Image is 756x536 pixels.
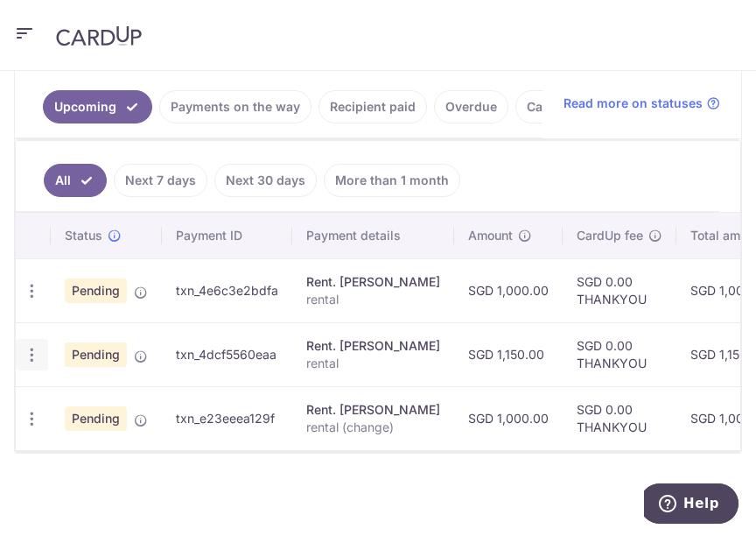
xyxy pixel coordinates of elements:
a: Read more on statuses [563,95,720,112]
span: Total amt. [690,227,748,244]
p: rental [306,355,440,372]
th: Payment details [292,213,454,258]
td: SGD 0.00 THANKYOU [563,386,676,450]
a: Upcoming [43,90,152,123]
span: Status [65,227,102,244]
span: Pending [65,406,127,431]
a: Cancelled [515,90,598,123]
a: More than 1 month [324,164,460,197]
td: txn_4e6c3e2bdfa [162,258,292,322]
td: txn_4dcf5560eaa [162,322,292,386]
img: CardUp [56,25,142,46]
p: rental [306,291,440,308]
td: txn_e23eeea129f [162,386,292,450]
p: rental (change) [306,419,440,436]
a: Payments on the way [159,90,311,123]
span: Amount [468,227,513,244]
div: Rent. [PERSON_NAME] [306,337,440,355]
td: SGD 1,150.00 [454,322,563,386]
td: SGD 1,000.00 [454,386,563,450]
div: Rent. [PERSON_NAME] [306,401,440,419]
span: Pending [65,342,127,367]
a: All [44,164,107,197]
span: Pending [65,279,127,303]
a: Next 30 days [214,164,317,197]
span: Help [39,12,75,28]
iframe: Opens a widget where you can find more information [644,483,738,527]
div: Rent. [PERSON_NAME] [306,273,440,291]
a: Next 7 days [114,164,207,197]
td: SGD 0.00 THANKYOU [563,258,676,322]
span: Read more on statuses [563,95,703,112]
td: SGD 1,000.00 [454,258,563,322]
a: Recipient paid [318,90,427,123]
a: Overdue [434,90,508,123]
span: CardUp fee [577,227,643,244]
td: SGD 0.00 THANKYOU [563,322,676,386]
th: Payment ID [162,213,292,258]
